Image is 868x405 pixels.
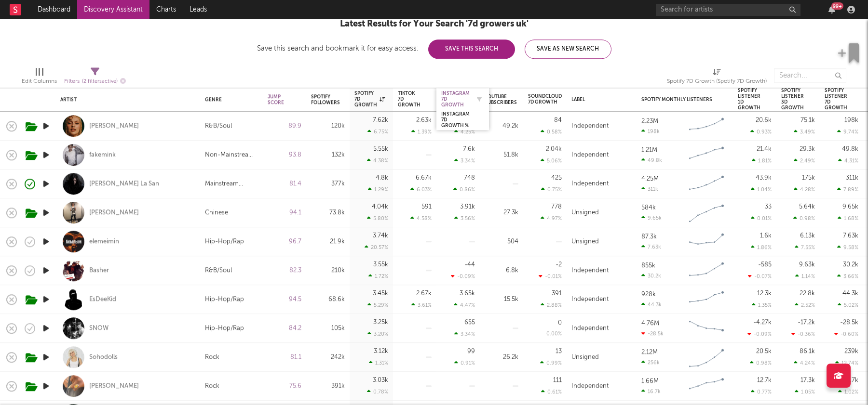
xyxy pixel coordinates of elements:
div: -28.5k [840,319,858,326]
div: 15.5k [485,294,518,305]
div: 2.63k [416,117,432,123]
div: 210k [311,265,345,276]
div: Spotify Listener 7D Growth [825,88,847,111]
div: 132k [311,149,345,161]
div: 51.8k [485,149,518,161]
div: 2.04k [546,146,562,152]
div: 9.65k [641,215,662,221]
svg: Chart title [685,201,728,225]
div: -0.09 % [451,273,475,279]
div: 1.02 % [838,389,858,395]
div: SNOW [89,324,108,333]
div: 311k [846,175,858,181]
div: 7.6k [463,146,475,152]
svg: Chart title [685,374,728,398]
div: 17.3k [800,377,815,383]
div: 928k [641,291,656,298]
a: [PERSON_NAME] La San [89,180,159,188]
div: 1.35 % [752,302,772,308]
div: Hip-Hop/Rap [205,323,244,334]
div: Unsigned [571,207,599,219]
div: 256k [641,359,660,366]
div: 89.9 [268,120,301,132]
div: Unsigned [571,352,599,363]
div: 1.6k [760,233,772,239]
div: 87.3k [641,234,657,240]
div: 9.74 % [837,129,858,135]
div: 7.55 % [795,244,815,250]
div: 2.88 % [541,302,562,308]
div: Spotify Monthly Listeners [641,97,714,103]
div: 94.5 [268,294,301,305]
div: 1.14 % [795,273,815,279]
div: Spotify 7D Growth (Spotify 7D Growth) [667,64,767,91]
div: Independent [571,149,609,161]
div: Spotify Listener 1D Growth [738,88,760,111]
div: 0.91 % [454,360,475,366]
div: 3.45k [373,290,388,297]
span: ( 2 filters active) [82,79,118,84]
div: Latest Results for Your Search ' 7d growers uk ' [257,18,611,30]
div: Instagram 7D Growth [441,91,470,108]
div: Mainstream Electronic [205,178,258,190]
div: 7.63k [641,244,661,250]
div: Rock [205,352,219,363]
button: Save As New Search [525,39,611,59]
div: 1.81 % [752,157,772,164]
div: -2 [556,261,562,268]
div: 0.93 % [750,129,772,135]
div: 3.56 % [454,215,475,222]
div: Basher [89,266,109,275]
div: 44.3k [842,290,858,297]
div: 73.8k [311,207,345,219]
div: 855k [641,262,655,269]
div: -0.09 % [747,331,772,337]
div: Independent [571,265,609,276]
svg: Chart title [685,287,728,312]
div: 0.58 % [541,129,562,135]
div: 0.75 % [541,186,562,193]
svg: Chart title [685,259,728,283]
div: Save this search and bookmark it for easy access: [257,45,611,52]
div: Edit Columns [22,64,57,91]
div: Filters [64,76,126,88]
div: 504 [485,236,518,248]
div: 75.1k [800,117,815,123]
div: 5.02 % [838,302,858,308]
div: -44 [464,261,475,268]
div: elemeimin [89,237,119,246]
div: Rock [205,380,219,392]
div: 2.67k [416,290,432,297]
div: 0.78 % [367,389,388,395]
div: 5.80 % [367,215,388,222]
div: Independent [571,380,609,392]
div: 391 [552,290,562,297]
div: 3.34 % [454,331,475,337]
div: Independent [571,294,609,305]
div: 3.91k [460,204,475,210]
div: 1.04 % [751,186,772,193]
div: 591 [421,204,432,210]
div: 4.47 % [454,302,475,308]
div: YouTube Subscribers [485,94,517,105]
div: 16.7k [641,388,661,394]
div: 1.31 % [369,360,388,366]
div: 425 [551,175,562,181]
div: Spotify Listener 3D Growth [781,88,804,111]
div: 4.97 % [541,215,562,222]
div: 239k [844,348,858,354]
div: 584k [641,205,656,211]
div: 4.76M [641,320,659,327]
div: 0.77 % [751,389,772,395]
div: 94.1 [268,207,301,219]
div: -0.36 % [791,331,815,337]
div: Independent [571,120,609,132]
div: 22.8k [800,290,815,297]
div: 75.6 [268,380,301,392]
div: Edit Columns [22,76,57,87]
div: 7.63k [843,233,858,239]
svg: Chart title [685,172,728,196]
div: 3.74k [373,233,388,239]
div: Label [571,97,627,103]
div: -0.60 % [834,331,858,337]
